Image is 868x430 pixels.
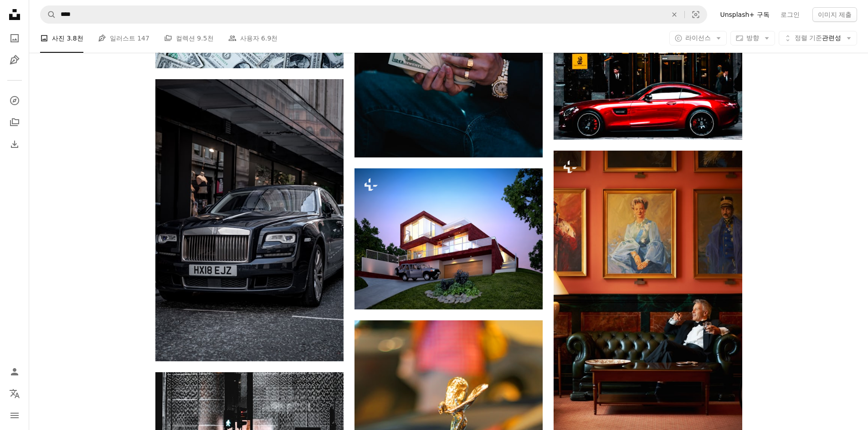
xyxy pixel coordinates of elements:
[155,79,344,361] img: 거리에 주차된 블랙 아우디 A 4
[197,33,213,43] span: 9.5천
[795,34,822,41] span: 정렬 기준
[775,7,805,22] a: 로그인
[41,6,56,23] button: Unsplash 검색
[746,34,759,41] span: 방향
[669,31,727,46] button: 라이선스
[5,363,24,381] a: 로그인 / 가입
[5,51,24,69] a: 일러스트
[137,33,149,43] span: 147
[5,406,24,425] button: 메뉴
[261,33,277,43] span: 6.9천
[685,34,711,41] span: 라이선스
[40,5,707,24] form: 사이트 전체에서 이미지 찾기
[5,29,24,47] a: 사진
[685,6,707,23] button: 시각적 검색
[5,113,24,132] a: 컬렉션
[5,384,24,403] button: 언어
[98,24,149,53] a: 일러스트 147
[5,135,24,153] a: 다운로드 내역
[664,6,684,23] button: 삭제
[554,288,742,296] a: 거실 소파에 앉아 있는 남자
[354,234,543,243] a: 일몰시 집 외관의 3d 렌더링
[779,31,857,46] button: 정렬 기준관련성
[155,216,344,224] a: 거리에 주차된 블랙 아우디 A 4
[228,24,278,53] a: 사용자 6.9천
[5,5,24,25] a: 홈 — Unsplash
[812,7,857,22] button: 이미지 제출
[730,31,775,46] button: 방향
[795,34,841,43] span: 관련성
[714,7,775,22] a: Unsplash+ 구독
[354,168,543,309] img: 일몰시 집 외관의 3d 렌더링
[5,91,24,110] a: 탐색
[164,24,214,53] a: 컬렉션 9.5천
